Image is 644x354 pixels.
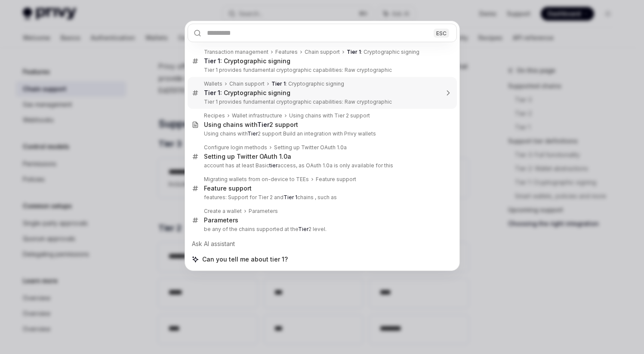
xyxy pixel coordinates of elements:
[229,80,265,87] div: Chain support
[188,236,457,252] div: Ask AI assistant
[274,144,347,151] div: Setting up Twitter OAuth 1.0a
[434,28,449,37] div: ESC
[204,89,290,97] div: : Cryptographic signing
[204,153,291,160] div: Setting up Twitter OAuth 1.0a
[232,112,282,119] div: Wallet infrastructure
[347,49,419,55] div: : Cryptographic signing
[247,130,258,137] b: Tier
[283,194,297,200] b: Tier 1
[347,49,361,55] b: Tier 1
[204,226,439,233] p: be any of the chains supported at the 2 level.
[271,80,286,87] b: Tier 1
[204,162,439,169] p: account has at least Basic access, as OAuth 1.0a is only available for this
[204,112,225,119] div: Recipes
[298,226,308,232] b: Tier
[204,130,439,137] p: Using chains with 2 support Build an integration with Privy wallets
[271,80,344,87] div: : Cryptographic signing
[204,57,290,65] div: : Cryptographic signing
[305,49,340,55] div: Chain support
[204,216,238,224] div: Parameters
[204,208,242,215] div: Create a wallet
[204,80,222,87] div: Wallets
[204,194,439,201] p: features: Support for Tier 2 and chains , such as
[257,121,269,128] b: Tier
[204,49,268,55] div: Transaction management
[249,208,278,215] div: Parameters
[204,89,220,96] b: Tier 1
[202,255,288,264] span: Can you tell me about tier 1?
[204,144,267,151] div: Configure login methods
[204,176,309,183] div: Migrating wallets from on-device to TEEs
[275,49,298,55] div: Features
[269,162,277,169] b: tier
[316,176,356,183] div: Feature support
[204,185,252,192] div: Feature support
[204,67,439,74] p: Tier 1 provides fundamental cryptographic capabilities: Raw cryptographic
[204,99,439,105] p: Tier 1 provides fundamental cryptographic capabilities: Raw cryptographic
[289,112,370,119] div: Using chains with Tier 2 support
[204,57,220,65] b: Tier 1
[204,121,298,129] div: Using chains with 2 support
